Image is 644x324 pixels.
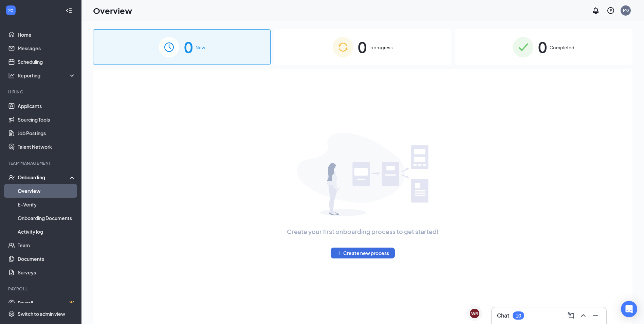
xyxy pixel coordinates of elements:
a: Applicants [18,99,76,113]
div: Open Intercom Messenger [621,301,637,317]
span: In progress [369,44,393,51]
svg: Collapse [66,7,72,14]
a: Overview [18,184,76,198]
a: Messages [18,41,76,55]
span: 0 [538,35,547,59]
a: Home [18,28,76,41]
svg: Settings [8,310,15,317]
a: Team [18,238,76,252]
a: Surveys [18,266,76,279]
svg: Minimize [591,311,600,320]
div: Team Management [8,160,74,166]
svg: ComposeMessage [567,311,575,320]
h1: Overview [93,5,132,16]
a: Scheduling [18,55,76,69]
a: Sourcing Tools [18,113,76,126]
a: E-Verify [18,198,76,211]
button: ComposeMessage [566,310,576,321]
a: Activity log [18,225,76,238]
span: 0 [358,35,367,59]
a: Talent Network [18,140,76,154]
button: Minimize [590,310,601,321]
h3: Chat [497,312,509,319]
div: 10 [516,313,521,319]
a: Job Postings [18,126,76,140]
div: Reporting [18,72,76,79]
div: Onboarding [18,174,70,181]
div: M0 [623,7,629,13]
a: Documents [18,252,76,266]
svg: UserCheck [8,174,15,181]
a: PayrollCrown [18,296,76,310]
div: Payroll [8,286,74,292]
span: New [196,44,205,51]
a: Onboarding Documents [18,211,76,225]
div: Hiring [8,89,74,95]
div: WR [471,311,478,317]
svg: ChevronUp [579,311,587,320]
svg: Notifications [592,6,600,15]
svg: QuestionInfo [607,6,615,15]
button: ChevronUp [578,310,589,321]
span: Create your first onboarding process to get started! [287,227,439,236]
svg: Plus [336,250,342,256]
span: Completed [550,44,574,51]
div: Switch to admin view [18,310,65,317]
svg: Analysis [8,72,15,79]
span: 0 [184,35,193,59]
svg: WorkstreamLogo [7,7,14,14]
button: PlusCreate new process [331,248,395,258]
